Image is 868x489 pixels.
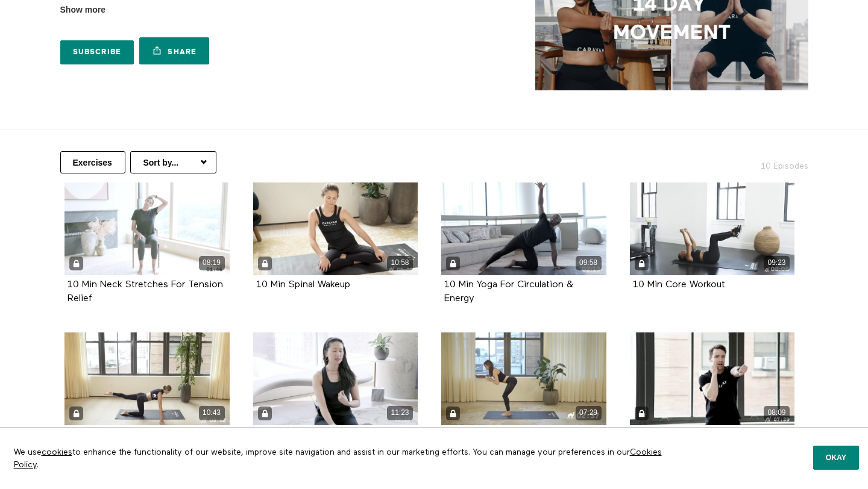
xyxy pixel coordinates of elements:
[5,437,681,480] p: We use to enhance the functionality of our website, improve site navigation and assist in our mar...
[576,406,602,420] div: 07:29
[387,406,413,420] div: 11:23
[444,280,573,304] strong: 10 Min Yoga For Circulation & Energy
[199,256,225,270] div: 08:19
[813,446,859,470] button: Okay
[441,182,606,275] a: 10 Min Yoga For Circulation & Energy 09:58
[68,280,223,304] strong: 10 Min Neck Stretches For Tension Relief
[444,280,573,303] a: 10 Min Yoga For Circulation & Energy
[60,40,134,64] a: Subscribe
[139,37,209,64] a: Share
[630,332,795,425] a: 10 Min Cardio Burst 08:09
[14,448,662,469] a: Cookies Policy
[199,406,225,420] div: 10:43
[441,332,606,425] a: 10 Min Barre Sculpt 07:29
[64,182,230,275] a: 10 Min Neck Stretches For Tension Relief 08:19
[68,280,223,303] a: 10 Min Neck Stretches For Tension Relief
[633,280,725,289] a: 10 Min Core Workout
[64,332,230,425] a: 10 Min Pilates Core 10:43
[764,256,790,270] div: 09:23
[630,182,795,275] a: 10 Min Core Workout 09:23
[680,151,816,172] h2: 10 Episodes
[253,332,418,425] a: 10 Min Movement For Sleep 11:23
[764,406,790,420] div: 08:09
[42,448,72,456] a: cookies
[576,256,602,270] div: 09:58
[60,4,105,16] span: Show more
[633,280,725,290] strong: 10 Min Core Workout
